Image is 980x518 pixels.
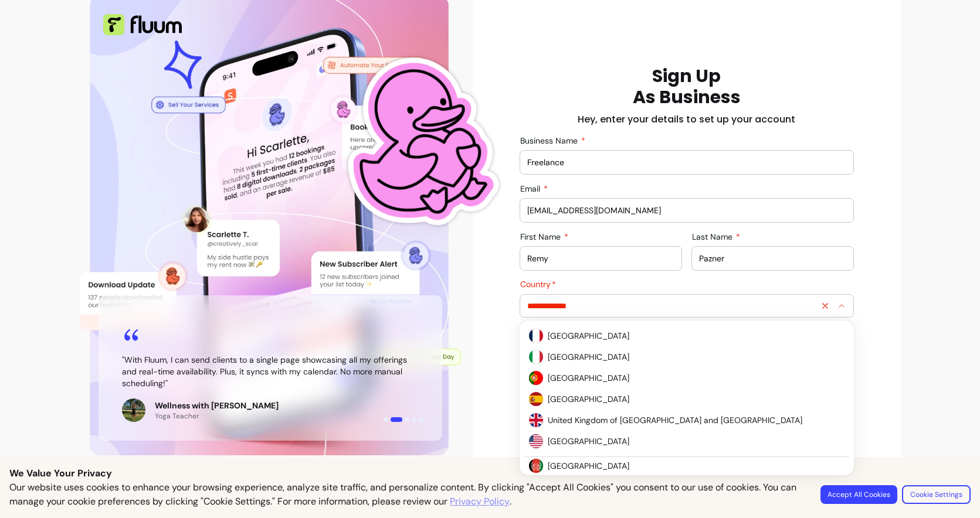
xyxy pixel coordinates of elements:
img: Portugal [529,371,543,385]
img: United Kingdom of Great Britain and Northern Ireland [529,413,543,427]
img: United States of America [529,434,543,448]
span: First Name [520,231,563,242]
input: Email [527,205,846,216]
p: Wellness with [PERSON_NAME] [155,400,279,411]
p: Our website uses cookies to enhance your browsing experience, analyze site traffic, and personali... [9,480,806,509]
span: [GEOGRAPHIC_DATA] [548,351,833,363]
img: Afghanistan [529,459,543,473]
h1: Sign Up As Business [633,66,741,108]
h2: Hey, enter your details to set up your account [578,113,795,127]
a: Privacy Policy [450,495,510,509]
button: Cookie Settings [902,485,971,504]
span: [GEOGRAPHIC_DATA] [548,435,833,447]
img: Fluum Logo [103,14,182,35]
span: [GEOGRAPHIC_DATA] [548,393,833,405]
img: Italy [529,350,543,364]
span: Business Name [520,135,580,146]
p: Yoga Teacher [155,411,279,421]
img: Spain [529,392,543,406]
img: France [529,329,543,343]
span: United Kingdom of [GEOGRAPHIC_DATA] and [GEOGRAPHIC_DATA] [548,414,833,426]
span: [GEOGRAPHIC_DATA] [548,372,833,384]
input: Country [527,300,813,312]
button: Show suggestions [816,297,835,315]
span: Email [520,183,542,194]
p: We Value Your Privacy [9,466,971,480]
label: Country [520,278,561,290]
span: Last Name [692,231,735,242]
input: Business Name [527,156,846,168]
input: First Name [527,253,674,264]
span: [GEOGRAPHIC_DATA] [548,460,833,472]
blockquote: " With Fluum, I can send clients to a single page showcasing all my offerings and real-time avail... [122,354,419,389]
img: Review avatar [122,398,145,422]
ul: Suggestions [524,325,849,475]
div: Suggestions [522,323,852,478]
button: Show suggestions [832,297,851,315]
img: Fluum Duck sticker [321,13,513,272]
button: Accept All Cookies [820,485,897,504]
input: Last Name [699,253,846,264]
span: [GEOGRAPHIC_DATA] [548,330,833,342]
